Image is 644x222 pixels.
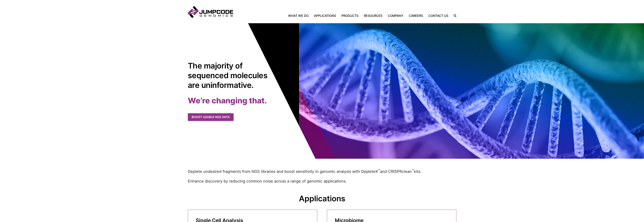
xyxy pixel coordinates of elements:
[451,14,456,17] label: Search the site.
[188,113,234,121] a: Boost usable NGS data
[188,178,456,184] p: Enhance discovery by reducing common noise across a range of genomic applications.
[188,194,456,203] h2: Applications
[378,169,380,172] sup: ™
[361,13,385,18] a: Resources
[188,96,322,105] h2: We’re changing that.
[311,13,339,18] a: Applications
[385,13,406,18] a: Company
[426,13,451,18] a: Contact Us
[233,13,451,18] nav: Primary Navigation
[406,13,426,18] a: Careers
[288,13,311,18] a: What We Do
[188,61,270,90] h1: The majority of sequenced molecules are uninformative.
[188,168,456,174] p: Deplete undesired fragments from NGS libraries and boost sensitivity in genomic analysis with Dep...
[339,13,361,18] a: Products
[412,169,414,172] sup: ™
